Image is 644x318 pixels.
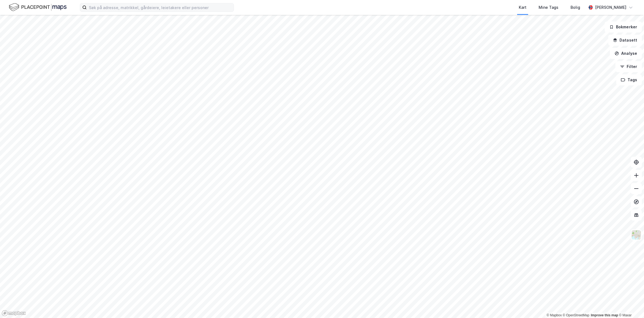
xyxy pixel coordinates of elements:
div: Mine Tags [539,4,558,11]
div: Bolig [571,4,580,11]
div: [PERSON_NAME] [595,4,626,11]
button: Filter [615,61,642,72]
a: OpenStreetMap [563,313,590,317]
button: Bokmerker [605,21,642,32]
img: Z [631,230,642,240]
img: logo.f888ab2527a4732fd821a326f86c7f29.svg [9,2,67,12]
button: Analyse [610,48,642,59]
a: Mapbox homepage [2,310,26,316]
div: Kart [519,4,526,11]
button: Tags [616,74,642,85]
div: Kontrollprogram for chat [616,292,644,318]
button: Datasett [608,35,642,46]
a: Improve this map [591,313,618,317]
iframe: Chat Widget [616,292,644,318]
input: Søk på adresse, matrikkel, gårdeiere, leietakere eller personer [87,3,234,12]
a: Mapbox [547,313,562,317]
